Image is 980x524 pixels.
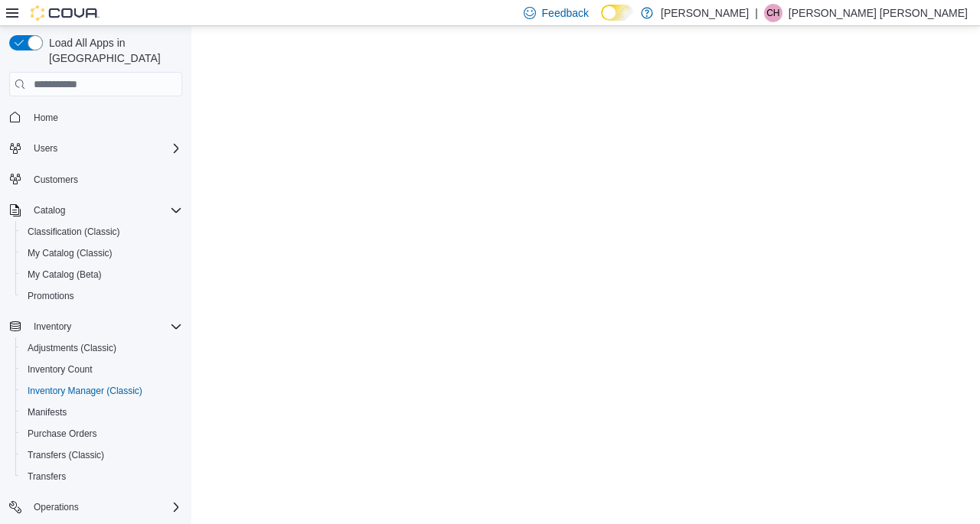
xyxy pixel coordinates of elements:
[21,360,99,379] a: Inventory Count
[28,171,84,189] a: Customers
[28,470,66,483] span: Transfers
[34,174,78,186] span: Customers
[21,287,80,305] a: Promotions
[34,321,71,333] span: Inventory
[3,496,188,518] button: Operations
[21,467,182,486] span: Transfers
[789,4,968,22] p: [PERSON_NAME] [PERSON_NAME]
[661,4,749,22] p: [PERSON_NAME]
[3,316,188,337] button: Inventory
[21,446,110,464] a: Transfers (Classic)
[28,139,64,158] button: Users
[28,109,64,127] a: Home
[28,170,182,189] span: Customers
[15,242,188,264] button: My Catalog (Classic)
[21,244,182,262] span: My Catalog (Classic)
[21,223,182,241] span: Classification (Classic)
[34,112,58,124] span: Home
[28,201,71,220] button: Catalog
[755,4,758,22] p: |
[21,382,149,400] a: Inventory Manager (Classic)
[3,200,188,221] button: Catalog
[28,498,85,516] button: Operations
[3,106,188,128] button: Home
[21,223,126,241] a: Classification (Classic)
[28,226,120,238] span: Classification (Classic)
[34,204,65,216] span: Catalog
[28,269,102,281] span: My Catalog (Beta)
[3,168,188,190] button: Customers
[21,425,182,443] span: Purchase Orders
[43,35,182,66] span: Load All Apps in [GEOGRAPHIC_DATA]
[15,423,188,444] button: Purchase Orders
[31,5,100,21] img: Cova
[3,138,188,159] button: Users
[28,139,182,158] span: Users
[15,380,188,402] button: Inventory Manager (Classic)
[15,285,188,307] button: Promotions
[34,142,57,155] span: Users
[28,428,97,440] span: Purchase Orders
[21,265,108,284] a: My Catalog (Beta)
[21,467,72,486] a: Transfers
[15,264,188,285] button: My Catalog (Beta)
[15,402,188,423] button: Manifests
[15,466,188,487] button: Transfers
[21,339,122,357] a: Adjustments (Classic)
[15,337,188,359] button: Adjustments (Classic)
[28,107,182,126] span: Home
[15,444,188,466] button: Transfers (Classic)
[21,265,182,284] span: My Catalog (Beta)
[28,406,67,418] span: Manifests
[764,4,782,22] div: Connor Horvath
[21,382,182,400] span: Inventory Manager (Classic)
[28,317,182,336] span: Inventory
[21,339,182,357] span: Adjustments (Classic)
[15,221,188,242] button: Classification (Classic)
[28,317,77,336] button: Inventory
[28,498,182,516] span: Operations
[28,385,142,397] span: Inventory Manager (Classic)
[28,363,93,376] span: Inventory Count
[542,5,589,21] span: Feedback
[601,21,602,21] span: Dark Mode
[766,4,779,22] span: CH
[601,5,633,21] input: Dark Mode
[28,290,74,302] span: Promotions
[28,247,113,259] span: My Catalog (Classic)
[21,446,182,464] span: Transfers (Classic)
[21,244,119,262] a: My Catalog (Classic)
[28,449,104,461] span: Transfers (Classic)
[28,201,182,220] span: Catalog
[21,287,182,305] span: Promotions
[34,501,79,513] span: Operations
[15,359,188,380] button: Inventory Count
[21,403,73,421] a: Manifests
[21,425,103,443] a: Purchase Orders
[28,342,116,354] span: Adjustments (Classic)
[21,360,182,379] span: Inventory Count
[21,403,182,421] span: Manifests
